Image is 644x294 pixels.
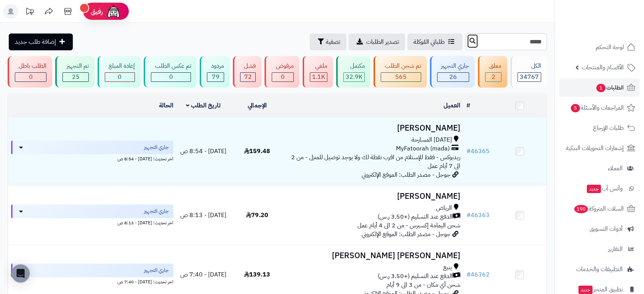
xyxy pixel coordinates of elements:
[396,144,450,153] span: MyFatoorah (mada)
[198,56,231,88] a: مردود 79
[62,62,88,70] div: تم التجهيز
[582,62,624,73] span: الأقسام والمنتجات
[449,72,457,81] span: 26
[180,211,226,220] span: [DATE] - 8:13 ص
[466,147,471,156] span: #
[559,139,639,157] a: إشعارات التحويلات البنكية
[362,230,450,239] span: جوجل - مصدر الطلب: الموقع الإلكتروني
[407,34,462,50] a: طلباتي المُوكلة
[509,56,548,88] a: الكل34767
[596,82,624,93] span: الطلبات
[485,73,501,81] div: 2
[244,147,270,156] span: 159.48
[105,73,135,81] div: 0
[180,270,226,279] span: [DATE] - 7:40 ص
[491,72,495,81] span: 2
[151,73,191,81] div: 0
[608,163,623,174] span: العملاء
[517,62,541,70] div: الكل
[437,73,469,81] div: 26
[349,34,405,50] a: تصدير الطلبات
[466,270,490,279] a: #46362
[272,73,293,81] div: 0
[281,72,285,81] span: 0
[11,264,30,283] div: Open Intercom Messenger
[444,101,460,110] a: العميل
[576,264,623,275] span: التطبيقات والخدمات
[362,170,450,179] span: جوجل - مصدر الطلب: الموقع الإلكتروني
[207,62,224,70] div: مردود
[159,101,173,110] a: الحالة
[357,221,460,230] span: شحن اليمامة إكسبرس - من 2 الى 4 أيام عمل
[570,104,580,113] span: 5
[312,72,325,81] span: 1.1K
[11,154,173,162] div: اخر تحديث: [DATE] - 8:54 ص
[386,280,460,289] span: شحن أي مكان - من 3 الى 9 أيام
[587,185,601,193] span: جديد
[11,218,173,226] div: اخر تحديث: [DATE] - 8:13 ص
[186,101,221,110] a: تاريخ الطلب
[310,62,327,70] div: ملغي
[15,62,46,70] div: الطلب باطل
[466,101,470,110] a: #
[248,101,267,110] a: الإجمالي
[559,38,639,56] a: لوحة التحكم
[144,267,169,274] span: جاري التجهيز
[559,260,639,278] a: التطبيقات والخدمات
[559,200,639,218] a: السلات المتروكة190
[91,7,103,16] span: رفيق
[240,73,255,81] div: 72
[11,277,173,285] div: اخر تحديث: [DATE] - 7:40 ص
[466,211,490,220] a: #46363
[381,62,421,70] div: تم شحن الطلب
[105,62,135,70] div: إعادة المبلغ
[466,211,471,220] span: #
[291,153,460,171] span: ريدبوكس - فقط للإستلام من اقرب نقطة لك ولا يوجد توصيل للمنزل - من 2 الى 7 أيام عمل
[244,72,252,81] span: 72
[15,73,46,81] div: 0
[240,62,256,70] div: فشل
[378,272,453,281] span: الدفع عند التسليم (+3.50 ر.س)
[326,37,340,46] span: تصفية
[436,204,452,213] span: الرياض
[54,56,96,88] a: تم التجهيز 25
[590,224,623,234] span: أدوات التسويق
[570,102,624,113] span: المراجعات والأسئلة
[180,147,226,156] span: [DATE] - 8:54 ص
[413,37,445,46] span: طلباتي المُوكلة
[63,73,88,81] div: 25
[15,37,56,46] span: إضافة طلب جديد
[559,240,639,258] a: التقارير
[596,42,624,53] span: لوحة التحكم
[343,62,365,70] div: مكتمل
[559,99,639,117] a: المراجعات والأسئلة5
[20,4,39,21] a: تحديثات المنصة
[466,147,490,156] a: #46365
[272,62,293,70] div: مرفوض
[212,72,219,81] span: 79
[574,203,624,214] span: السلات المتروكة
[559,119,639,137] a: طلبات الإرجاع
[559,179,639,198] a: وآتس آبجديد
[301,56,335,88] a: ملغي 1.1K
[566,143,624,153] span: إشعارات التحويلات البنكية
[9,34,73,50] a: إضافة طلب جديد
[106,4,121,19] img: ai-face.png
[346,72,362,81] span: 32.9K
[287,251,460,260] h3: [PERSON_NAME] [PERSON_NAME]
[596,83,606,93] span: 1
[287,192,460,201] h3: [PERSON_NAME]
[395,72,407,81] span: 565
[366,37,399,46] span: تصدير الطلبات
[578,286,593,294] span: جديد
[586,183,623,194] span: وآتس آب
[381,73,420,81] div: 565
[559,78,639,97] a: الطلبات1
[142,56,198,88] a: تم عكس الطلب 0
[559,220,639,238] a: أدوات التسويق
[144,208,169,215] span: جاري التجهيز
[118,72,122,81] span: 0
[246,211,268,220] span: 79.20
[263,56,301,88] a: مرفوض 0
[231,56,263,88] a: فشل 72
